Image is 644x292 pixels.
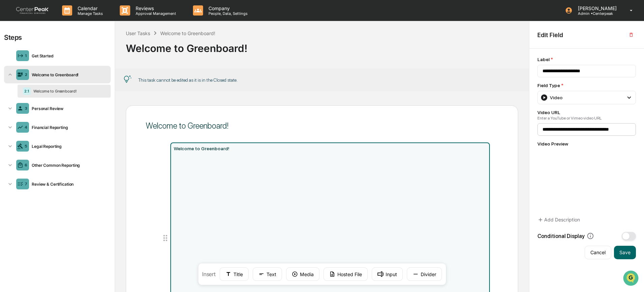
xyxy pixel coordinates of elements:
button: Save [614,246,636,259]
h2: Edit Field [537,31,563,38]
div: Review & Certification [29,182,108,187]
div: We're available if you need us! [23,58,85,64]
button: Divider [407,267,442,281]
div: Legal Reporting [29,144,108,149]
div: User Tasks [126,30,150,36]
button: Input [372,267,403,281]
p: Reviews [130,5,179,11]
span: Preclearance [13,85,44,92]
div: Conditional Display [537,232,594,240]
span: Data Lookup [13,98,43,105]
button: Text [253,267,282,281]
div: Welcome to Greenboard! [146,121,498,131]
div: 5 [25,144,27,149]
p: Manage Tasks [72,11,106,16]
div: Welcome to Greenboard! [29,72,108,77]
p: How can we help? [7,14,123,25]
button: Add Description [537,213,580,227]
div: Welcome to Greenboard! [126,37,518,54]
div: Label [537,57,636,62]
div: Other Common Reporting [29,163,108,168]
img: logo [16,7,49,14]
a: Powered byPylon [48,114,82,120]
div: 4 [25,125,27,130]
div: 🔎 [7,99,12,104]
p: Admin • Centerpeak [572,11,620,16]
div: Field Type [537,83,636,88]
div: 🗄️ [49,86,54,91]
div: Video [540,94,563,101]
div: Personal Review [29,106,108,111]
p: [PERSON_NAME] [572,5,620,11]
div: 6 [25,163,27,167]
p: Calendar [72,5,106,11]
div: 7 [25,182,27,186]
a: 🔎Data Lookup [4,95,45,107]
div: This task cannot be edited as it is in the Closed state. [138,77,237,83]
div: 3 [25,106,27,111]
img: Tip [123,75,132,83]
div: 2 [25,72,27,77]
button: Title [220,267,249,281]
div: 1 [25,53,27,58]
img: 1746055101610-c473b297-6a78-478c-a979-82029cc54cd1 [7,52,19,64]
div: Insert [198,263,446,285]
div: Steps [4,33,22,42]
div: Welcome to Greenboard! [31,89,105,94]
button: Start new chat [115,54,123,62]
div: Welcome to Greenboard! [174,146,486,151]
div: 🖐️ [7,86,12,91]
button: Hosted File [324,267,368,281]
button: Media [286,267,319,281]
div: Get Started [29,53,108,58]
span: Pylon [67,114,82,120]
span: Attestations [56,85,84,92]
a: 🖐️Preclearance [4,82,46,95]
a: 🗄️Attestations [46,82,86,95]
iframe: Vimeo video player [537,152,636,207]
p: Company [203,5,251,11]
div: Financial Reporting [29,125,108,130]
button: Cancel [585,246,611,259]
div: 2.1 [23,87,31,95]
div: Start new chat [23,52,111,58]
div: Video URL [537,110,636,115]
div: Welcome to Greenboard! [160,30,215,36]
div: Enter a YouTube or Vimeo video URL [537,116,636,121]
p: Approval Management [130,11,179,16]
iframe: Open customer support [622,270,641,288]
p: People, Data, Settings [203,11,251,16]
div: Video Preview [537,141,636,147]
